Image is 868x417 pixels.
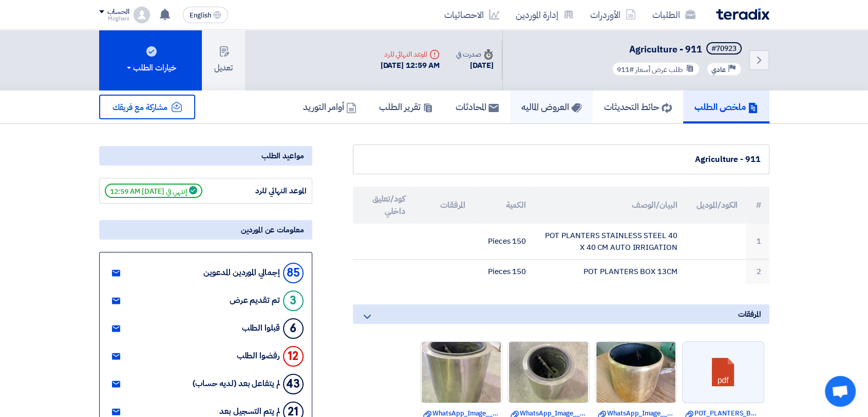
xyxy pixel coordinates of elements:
[534,260,685,284] td: POT PLANTERS BOX 13CM
[507,3,582,27] a: إدارة الموردين
[283,318,304,339] div: 6
[474,187,534,224] th: الكمية
[292,90,368,123] a: أوامر التوريد
[230,296,280,305] div: تم تقديم عرض
[644,3,704,27] a: الطلبات
[368,90,444,123] a: تقرير الطلب
[362,153,761,166] div: Agriculture - 911
[716,8,769,20] img: Teradix logo
[444,90,510,123] a: المحادثات
[474,224,534,260] td: 150 Pieces
[283,346,304,367] div: 12
[379,101,433,113] h5: تقرير الطلب
[456,49,493,60] div: صدرت في
[694,101,758,113] h5: ملخص الطلب
[99,30,202,90] button: خيارات الطلب
[381,60,440,71] div: [DATE] 12:59 AM
[125,62,176,74] div: خيارات الطلب
[825,376,856,407] a: Open chat
[521,101,581,113] h5: العروض الماليه
[711,65,726,75] span: عادي
[230,185,307,197] div: الموعد النهائي للرد
[134,7,150,23] img: profile_test.png
[456,60,493,71] div: [DATE]
[219,407,279,416] div: لم يتم التسجيل بعد
[746,260,769,284] td: 2
[183,7,228,23] button: English
[112,101,168,114] span: مشاركة مع فريقك
[413,187,474,224] th: المرفقات
[283,263,304,283] div: 85
[242,323,280,333] div: قبلوا الطلب
[738,309,761,320] span: المرفقات
[593,90,683,123] a: حائط التحديثات
[604,101,672,113] h5: حائط التحديثات
[534,224,685,260] td: POT PLANTERS STAINLESS STEEL 40 X 40 CM AUTO IRRIGATION
[610,42,744,57] h5: Agriculture - 911
[99,146,312,166] div: مواعيد الطلب
[582,3,644,27] a: الأوردرات
[99,16,129,22] div: Mirghani
[683,90,769,123] a: ملخص الطلب
[474,260,534,284] td: 150 Pieces
[746,187,769,224] th: #
[283,374,304,394] div: 43
[629,42,702,56] span: Agriculture - 911
[746,224,769,260] td: 1
[203,268,280,278] div: إجمالي الموردين المدعوين
[105,184,202,198] span: إنتهي في [DATE] 12:59 AM
[534,187,685,224] th: البيان/الوصف
[107,8,129,16] div: الحساب
[436,3,507,27] a: الاحصائيات
[685,187,746,224] th: الكود/الموديل
[283,291,304,311] div: 3
[635,64,683,75] span: طلب عرض أسعار
[456,101,499,113] h5: المحادثات
[190,12,211,19] span: English
[237,351,280,361] div: رفضوا الطلب
[193,379,280,389] div: لم يتفاعل بعد (لديه حساب)
[303,101,356,113] h5: أوامر التوريد
[99,220,312,240] div: معلومات عن الموردين
[711,45,737,52] div: #70923
[510,90,593,123] a: العروض الماليه
[617,64,634,75] span: #911
[381,49,440,60] div: الموعد النهائي للرد
[202,30,245,90] button: تعديل
[353,187,413,224] th: كود/تعليق داخلي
